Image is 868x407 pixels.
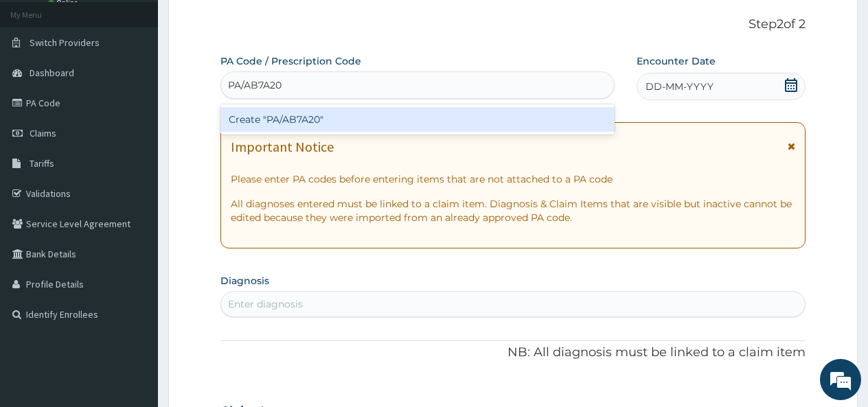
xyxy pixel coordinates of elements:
[231,197,795,224] p: All diagnoses entered must be linked to a claim item. Diagnosis & Claim Items that are visible bu...
[30,67,74,79] span: Dashboard
[220,274,269,288] label: Diagnosis
[30,157,54,170] span: Tariffs
[71,77,231,95] div: Chat with us now
[30,127,56,139] span: Claims
[231,139,334,154] h1: Important Notice
[7,266,262,314] textarea: Type your message and hit 'Enter'
[25,69,56,103] img: d_794563401_company_1708531726252_794563401
[30,36,100,49] span: Switch Providers
[228,297,303,311] div: Enter diagnosis
[220,54,361,68] label: PA Code / Prescription Code
[637,54,716,68] label: Encounter Date
[220,17,806,32] p: Step 2 of 2
[646,80,713,93] span: DD-MM-YYYY
[80,118,190,257] span: We're online!
[231,172,795,186] p: Please enter PA codes before entering items that are not attached to a PA code
[225,7,258,40] div: Minimize live chat window
[220,344,806,362] p: NB: All diagnosis must be linked to a claim item
[220,107,615,132] div: Create "PA/AB7A20"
